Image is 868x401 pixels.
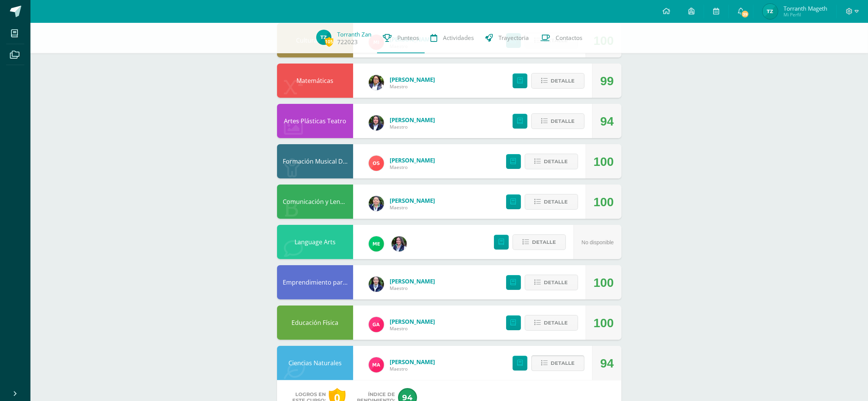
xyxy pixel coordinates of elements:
a: [PERSON_NAME] [390,318,435,325]
span: Punteos [397,34,419,42]
a: Contactos [535,23,588,53]
span: Detalle [551,114,575,128]
div: Educación Física [277,306,353,340]
img: 7c69af67f35011c215e125924d43341a.png [369,196,384,211]
img: 8c5fafd671cb72d60d7a2b3f00ae0ca7.png [369,236,384,251]
span: Maestro [390,285,435,291]
span: Detalle [551,74,575,88]
span: Maestro [390,83,435,90]
button: Detalle [525,315,578,331]
span: Detalle [544,195,568,209]
button: Detalle [513,234,566,250]
a: Trayectoria [479,23,535,53]
span: Detalle [551,356,575,370]
div: 100 [594,185,614,219]
span: No disponible [581,239,614,245]
img: ee34ef986f03f45fc2392d0669348478.png [369,115,384,130]
div: Matemáticas [277,64,353,98]
a: Actividades [425,23,479,53]
div: Ciencias Naturales [277,346,353,380]
div: Artes Plásticas Teatro [277,104,353,138]
a: [PERSON_NAME] [390,116,435,124]
img: b52942678782925ea90e43b8e6f65428.png [763,4,778,19]
div: Comunicación y Lenguaje [277,185,353,219]
span: Trayectoria [499,34,529,42]
span: 39 [741,10,749,18]
div: Formación Musical Danza [277,144,353,178]
div: Emprendimiento para la Productividad [277,265,353,299]
span: Maestro [390,325,435,332]
span: Torranth Mageth [784,5,827,12]
span: 105 [325,37,333,46]
div: 99 [600,64,614,98]
img: a8385ae7020070dbc8f801ebe82fbf1a.png [369,357,384,372]
button: Detalle [531,113,585,129]
span: Maestro [390,164,435,170]
img: b52942678782925ea90e43b8e6f65428.png [316,30,331,45]
span: Detalle [544,316,568,330]
a: [PERSON_NAME] [390,76,435,83]
span: Maestro [390,366,435,372]
div: 100 [594,306,614,340]
div: 94 [600,346,614,380]
a: [PERSON_NAME] [390,358,435,366]
a: Punteos [377,23,425,53]
span: Detalle [544,154,568,169]
span: Actividades [443,34,474,42]
button: Detalle [531,73,585,89]
button: Detalle [531,355,585,371]
a: [PERSON_NAME] [390,277,435,285]
button: Detalle [525,194,578,210]
span: Detalle [544,275,568,290]
img: 5d1b5d840bccccd173cb0b83f6027e73.png [369,156,384,171]
span: Detalle [532,235,556,249]
span: Contactos [556,34,582,42]
img: c7456b1c7483b5bc980471181b9518ab.png [369,75,384,90]
span: Maestro [390,204,435,211]
a: [PERSON_NAME] [390,156,435,164]
span: Maestro [390,124,435,130]
a: Torranth Zan [337,30,371,38]
img: 8cc4a9626247cd43eb92cada0100e39f.png [369,277,384,292]
a: 722023 [337,38,358,46]
button: Detalle [525,275,578,290]
div: 100 [594,145,614,179]
div: 100 [594,266,614,300]
img: 8bdaf5dda11d7a15ab02b5028acf736c.png [369,317,384,332]
img: c2cac8c8949180abbaeb50eb558f15c4.png [392,236,407,251]
div: Language Arts [277,225,353,259]
div: 94 [600,104,614,138]
a: [PERSON_NAME] [390,197,435,204]
span: Mi Perfil [784,11,827,18]
button: Detalle [525,154,578,169]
